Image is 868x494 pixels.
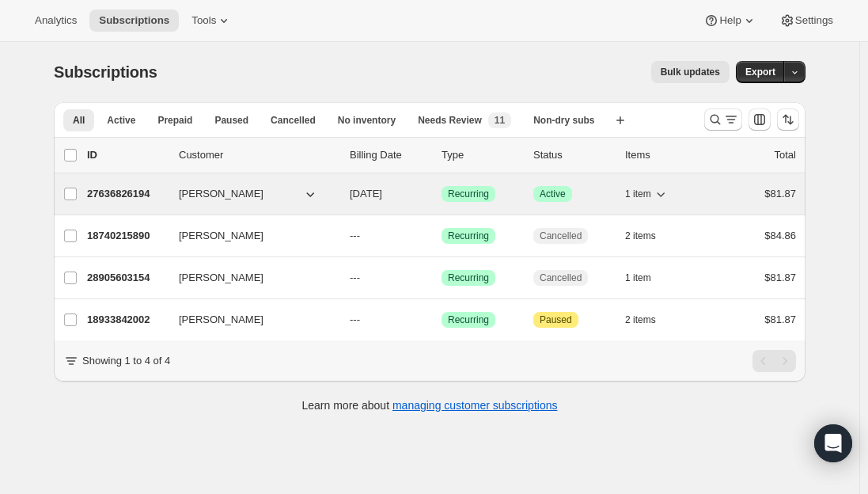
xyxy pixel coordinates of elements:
[442,147,521,163] div: Type
[87,309,796,331] div: 18933842002[PERSON_NAME]---SuccessRecurringAttentionPaused2 items$81.87
[54,63,157,81] span: Subscriptions
[775,147,796,163] p: Total
[191,14,216,27] span: Tools
[495,114,505,127] span: 11
[169,181,328,207] button: [PERSON_NAME]
[87,270,166,286] p: 28905603154
[87,267,796,289] div: 28905603154[PERSON_NAME]---SuccessRecurringCancelled1 item$81.87
[625,147,704,163] div: Items
[350,188,382,199] span: [DATE]
[302,397,558,413] p: Learn more about
[764,230,796,241] span: $84.86
[749,108,771,131] button: Customize table column order and visibility
[107,114,135,127] span: Active
[350,230,360,241] span: ---
[214,114,248,127] span: Paused
[157,114,192,127] span: Prepaid
[745,66,775,78] span: Export
[271,114,316,127] span: Cancelled
[770,9,843,32] button: Settings
[625,225,673,247] button: 2 items
[169,223,328,249] button: [PERSON_NAME]
[533,147,612,163] p: Status
[418,114,482,127] span: Needs Review
[169,265,328,291] button: [PERSON_NAME]
[179,228,263,244] span: [PERSON_NAME]
[814,424,852,462] div: Open Intercom Messenger
[87,147,166,163] p: ID
[448,313,489,326] span: Recurring
[87,183,796,205] div: 27636826194[PERSON_NAME][DATE]SuccessRecurringSuccessActive1 item$81.87
[82,353,170,369] p: Showing 1 to 4 of 4
[338,114,396,127] span: No inventory
[540,188,566,200] span: Active
[169,307,328,332] button: [PERSON_NAME]
[350,272,360,283] span: ---
[752,350,796,372] nav: Pagination
[625,272,651,284] span: 1 item
[179,147,337,163] p: Customer
[625,230,656,242] span: 2 items
[87,228,166,244] p: 18740215890
[777,108,799,131] button: Sort the results
[625,267,669,289] button: 1 item
[704,108,742,131] button: Search and filter results
[392,399,558,412] a: managing customer subscriptions
[625,183,669,205] button: 1 item
[25,9,86,32] button: Analytics
[350,147,429,163] p: Billing Date
[35,14,77,27] span: Analytics
[651,61,730,83] button: Bulk updates
[694,9,766,32] button: Help
[89,9,179,32] button: Subscriptions
[661,66,720,78] span: Bulk updates
[764,188,796,199] span: $81.87
[625,188,651,200] span: 1 item
[87,225,796,247] div: 18740215890[PERSON_NAME]---SuccessRecurringCancelled2 items$84.86
[540,313,572,326] span: Paused
[764,313,796,325] span: $81.87
[179,312,263,328] span: [PERSON_NAME]
[540,230,582,242] span: Cancelled
[182,9,241,32] button: Tools
[87,147,796,163] div: IDCustomerBilling DateTypeStatusItemsTotal
[625,309,673,331] button: 2 items
[179,186,263,202] span: [PERSON_NAME]
[87,312,166,328] p: 18933842002
[719,14,741,27] span: Help
[625,313,656,326] span: 2 items
[350,313,360,325] span: ---
[608,109,633,131] button: Create new view
[764,272,796,283] span: $81.87
[448,230,489,242] span: Recurring
[736,61,785,83] button: Export
[87,186,166,202] p: 27636826194
[795,14,833,27] span: Settings
[540,272,582,284] span: Cancelled
[99,14,169,27] span: Subscriptions
[73,114,85,127] span: All
[448,272,489,284] span: Recurring
[179,270,263,286] span: [PERSON_NAME]
[533,114,594,127] span: Non-dry subs
[448,188,489,200] span: Recurring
